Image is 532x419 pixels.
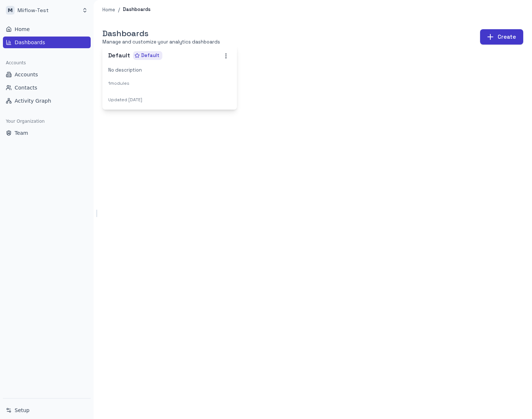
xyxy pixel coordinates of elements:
span: 1 modules [108,80,129,87]
button: MMiiflow-Test [3,3,91,18]
a: Contacts [3,82,91,94]
a: Accounts [3,69,91,80]
div: Accounts [3,57,91,69]
a: Home [3,23,91,35]
h5: Dashboards [102,28,220,39]
button: Toggle Sidebar [94,210,99,217]
div: Default [108,51,130,60]
p: Miiflow-Test [18,7,49,14]
p: Dashboards [123,6,151,13]
li: / [118,6,120,14]
span: Accounts [15,71,38,78]
span: Team [15,129,28,137]
span: Setup [15,407,30,414]
p: Manage and customize your analytics dashboards [102,39,220,46]
a: Setup [3,404,91,416]
button: Create [480,29,523,45]
div: Your Organization [3,115,91,127]
span: Default [138,52,162,59]
p: No description [108,67,231,74]
a: Dashboards [3,37,91,48]
span: Dashboards [15,39,45,46]
span: Contacts [15,84,37,91]
span: Home [15,26,30,33]
span: Activity Graph [15,97,51,104]
a: Activity Graph [3,95,91,107]
span: Updated [DATE] [108,96,142,104]
span: M [6,6,15,15]
a: Team [3,127,91,139]
a: Home [102,6,115,14]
